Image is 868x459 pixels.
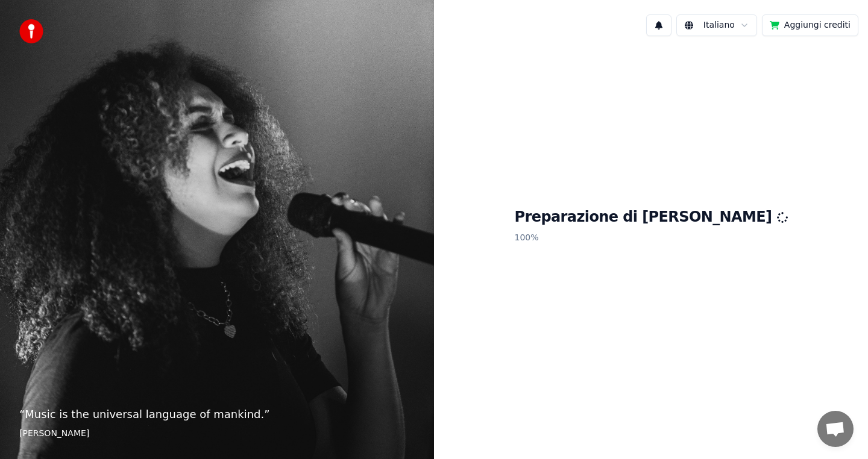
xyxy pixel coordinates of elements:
[19,19,43,43] img: youka
[515,208,788,227] h1: Preparazione di [PERSON_NAME]
[817,411,854,447] div: Aprire la chat
[19,428,415,440] footer: [PERSON_NAME]
[762,14,858,36] button: Aggiungi crediti
[515,227,788,249] p: 100 %
[19,406,415,423] p: “ Music is the universal language of mankind. ”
